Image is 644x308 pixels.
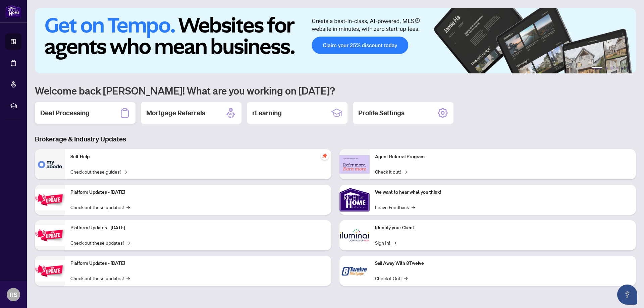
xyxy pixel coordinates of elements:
[375,224,631,232] p: Identify your Client
[339,220,370,250] img: Identify your Client
[621,67,624,69] button: 5
[70,168,127,175] a: Check out these guides!→
[617,285,637,305] button: Open asap
[339,155,370,174] img: Agent Referral Program
[70,224,326,232] p: Platform Updates - [DATE]
[35,134,636,144] h3: Brokerage & Industry Updates
[375,189,631,196] p: We want to hear what you think!
[404,274,408,282] span: →
[610,67,613,69] button: 3
[375,260,631,267] p: Sail Away With 8Twelve
[412,203,415,211] span: →
[35,8,636,73] img: Slide 0
[627,67,629,69] button: 6
[35,84,636,97] h1: Welcome back [PERSON_NAME]! What are you working on [DATE]?
[146,108,205,118] h2: Mortgage Referrals
[126,274,130,282] span: →
[35,189,65,210] img: Platform Updates - July 21, 2025
[404,168,407,175] span: →
[10,290,17,299] span: RS
[126,239,130,246] span: →
[35,149,65,179] img: Self-Help
[375,203,415,211] a: Leave Feedback→
[393,239,396,246] span: →
[35,260,65,282] img: Platform Updates - June 23, 2025
[70,274,130,282] a: Check out these updates!→
[321,152,329,160] span: pushpin
[70,189,326,196] p: Platform Updates - [DATE]
[375,153,631,161] p: Agent Referral Program
[5,5,21,17] img: logo
[375,239,396,246] a: Sign In!→
[70,260,326,267] p: Platform Updates - [DATE]
[592,67,602,69] button: 1
[40,108,90,118] h2: Deal Processing
[358,108,405,118] h2: Profile Settings
[70,203,130,211] a: Check out these updates!→
[70,153,326,161] p: Self-Help
[70,239,130,246] a: Check out these updates!→
[375,274,408,282] a: Check it Out!→
[252,108,282,118] h2: rLearning
[375,168,407,175] a: Check it out!→
[35,225,65,246] img: Platform Updates - July 8, 2025
[605,67,608,69] button: 2
[339,185,370,215] img: We want to hear what you think!
[339,256,370,286] img: Sail Away With 8Twelve
[616,67,619,69] button: 4
[123,168,127,175] span: →
[126,203,130,211] span: →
